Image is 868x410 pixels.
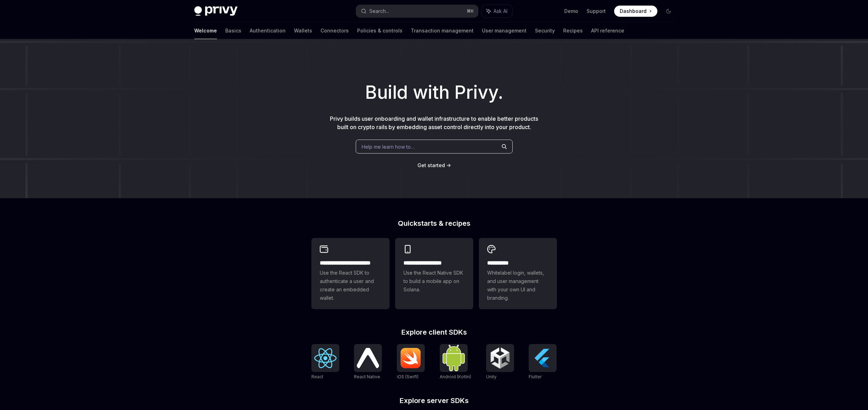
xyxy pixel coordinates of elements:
a: Demo [564,8,578,15]
img: Unity [489,347,511,369]
span: Flutter [529,374,542,379]
img: Android (Kotlin) [443,345,465,371]
span: Privy builds user onboarding and wallet infrastructure to enable better products built on crypto ... [330,115,538,131]
a: FlutterFlutter [529,344,557,380]
span: ⌘ K [467,8,474,14]
img: dark logo [194,6,237,16]
a: API reference [591,22,624,39]
a: User management [482,22,527,39]
span: React [311,374,323,379]
div: Search... [369,7,389,15]
a: Dashboard [614,6,657,17]
a: Recipes [563,22,583,39]
a: iOS (Swift)iOS (Swift) [397,344,425,380]
a: UnityUnity [486,344,514,380]
span: Whitelabel login, wallets, and user management with your own UI and branding. [487,269,549,302]
a: Support [587,8,606,15]
a: Security [535,22,555,39]
h1: Build with Privy. [11,79,857,106]
a: Get started [417,162,445,169]
span: Use the React SDK to authenticate a user and create an embedded wallet. [320,269,381,302]
span: Get started [417,162,445,168]
a: Wallets [294,22,312,39]
img: React Native [357,348,379,368]
a: Transaction management [411,22,474,39]
span: Use the React Native SDK to build a mobile app on Solana. [403,269,465,294]
a: Connectors [320,22,349,39]
a: Policies & controls [357,22,402,39]
h2: Explore server SDKs [311,397,557,404]
a: Android (Kotlin)Android (Kotlin) [440,344,471,380]
a: **** *****Whitelabel login, wallets, and user management with your own UI and branding. [479,238,557,309]
button: Toggle dark mode [663,6,674,17]
img: React [314,348,337,368]
a: ReactReact [311,344,339,380]
a: Basics [225,22,241,39]
h2: Explore client SDKs [311,329,557,336]
h2: Quickstarts & recipes [311,220,557,227]
span: Android (Kotlin) [440,374,471,379]
a: Welcome [194,22,217,39]
img: Flutter [531,347,554,369]
span: Unity [486,374,497,379]
span: Dashboard [620,8,647,15]
button: Ask AI [482,5,512,17]
span: React Native [354,374,380,379]
span: Help me learn how to… [362,143,415,150]
a: Authentication [250,22,286,39]
span: iOS (Swift) [397,374,418,379]
button: Search...⌘K [356,5,478,17]
a: React NativeReact Native [354,344,382,380]
a: **** **** **** ***Use the React Native SDK to build a mobile app on Solana. [395,238,473,309]
span: Ask AI [493,8,507,15]
img: iOS (Swift) [400,348,422,368]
